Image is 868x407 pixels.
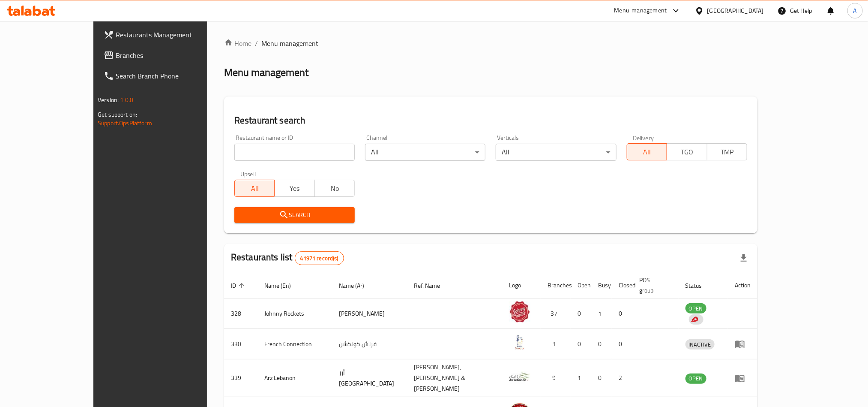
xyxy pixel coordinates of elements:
[685,303,706,314] div: OPEN
[407,359,502,397] td: [PERSON_NAME],[PERSON_NAME] & [PERSON_NAME]
[571,272,591,298] th: Open
[224,38,757,48] nav: breadcrumb
[735,339,751,349] div: Menu
[612,329,632,359] td: 0
[509,332,530,353] img: French Connection
[728,272,757,298] th: Action
[685,374,706,383] span: OPEN
[612,298,632,329] td: 0
[274,180,314,197] button: Yes
[255,38,258,48] li: /
[627,143,667,160] button: All
[332,329,407,359] td: فرنش كونكشن
[231,251,344,265] h2: Restaurants list
[240,171,256,177] label: Upsell
[314,180,355,197] button: No
[853,6,857,15] span: A
[612,272,632,298] th: Closed
[261,38,318,48] span: Menu management
[591,359,612,397] td: 0
[633,135,654,141] label: Delivery
[224,359,257,397] td: 339
[278,182,311,195] span: Yes
[318,182,351,195] span: No
[97,45,238,66] a: Branches
[509,366,530,387] img: Arz Lebanon
[541,298,571,329] td: 37
[496,144,616,161] div: All
[116,71,231,81] span: Search Branch Phone
[97,66,238,86] a: Search Branch Phone
[98,109,137,120] span: Get support on:
[241,210,348,220] span: Search
[234,144,355,161] input: Search for restaurant name or ID..
[224,66,308,79] h2: Menu management
[685,339,715,350] div: INACTIVE
[571,298,591,329] td: 0
[614,6,667,16] div: Menu-management
[667,143,707,160] button: TGO
[332,359,407,397] td: أرز [GEOGRAPHIC_DATA]
[234,180,275,197] button: All
[231,280,247,291] span: ID
[670,146,703,158] span: TGO
[689,314,703,325] div: Indicates that the vendor menu management has been moved to DH Catalog service
[541,272,571,298] th: Branches
[685,304,706,314] span: OPEN
[98,118,152,129] a: Support.OpsPlatform
[224,298,257,329] td: 328
[733,248,754,268] div: Export file
[97,24,238,45] a: Restaurants Management
[264,280,302,291] span: Name (En)
[234,114,747,127] h2: Restaurant search
[116,50,231,60] span: Branches
[238,182,271,195] span: All
[414,280,451,291] span: Ref. Name
[98,94,119,106] span: Version:
[711,146,744,158] span: TMP
[685,374,706,384] div: OPEN
[735,373,751,383] div: Menu
[591,272,612,298] th: Busy
[120,94,133,106] span: 1.0.0
[612,359,632,397] td: 2
[339,280,376,291] span: Name (Ar)
[707,6,764,15] div: [GEOGRAPHIC_DATA]
[571,359,591,397] td: 1
[639,275,668,295] span: POS group
[365,144,485,161] div: All
[257,329,332,359] td: French Connection
[691,316,698,323] img: delivery hero logo
[295,251,344,265] div: Total records count
[631,146,664,158] span: All
[234,207,355,223] button: Search
[295,254,344,262] span: 41971 record(s)
[332,298,407,329] td: [PERSON_NAME]
[257,359,332,397] td: Arz Lebanon
[541,329,571,359] td: 1
[591,298,612,329] td: 1
[257,298,332,329] td: Johnny Rockets
[502,272,541,298] th: Logo
[541,359,571,397] td: 9
[224,329,257,359] td: 330
[707,143,747,160] button: TMP
[116,30,231,40] span: Restaurants Management
[685,280,713,291] span: Status
[685,340,715,350] span: INACTIVE
[571,329,591,359] td: 0
[509,301,530,323] img: Johnny Rockets
[591,329,612,359] td: 0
